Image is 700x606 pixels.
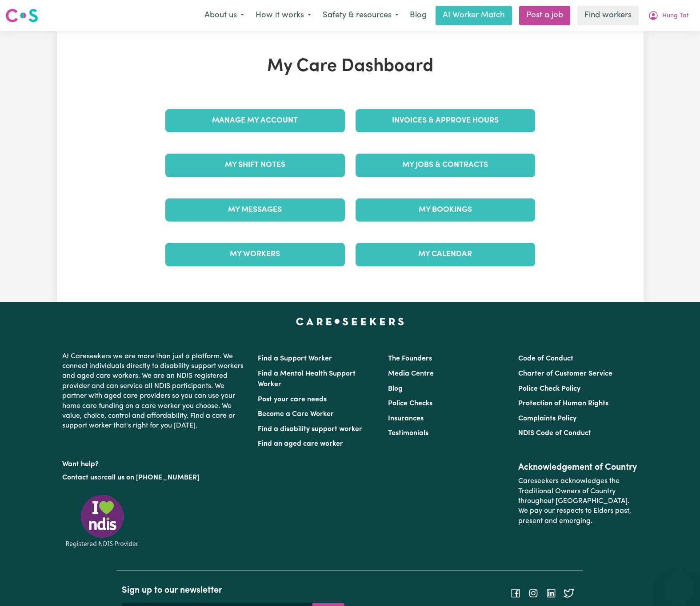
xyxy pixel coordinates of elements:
a: Charter of Customer Service [518,370,612,377]
button: My Account [642,6,695,25]
a: Blog [404,6,432,25]
p: Careseekers acknowledges the Traditional Owners of Country throughout [GEOGRAPHIC_DATA]. We pay o... [518,473,638,530]
h2: Sign up to our newsletter [122,585,344,596]
a: Code of Conduct [518,355,573,362]
span: Hung Tat [662,11,689,21]
a: Post a job [519,6,570,25]
a: Find an aged care worker [258,440,343,448]
a: My Calendar [356,243,535,266]
img: Registered NDIS provider [62,493,142,549]
a: My Jobs & Contracts [356,154,535,177]
a: Contact us [62,474,97,481]
a: Post your care needs [258,396,327,403]
button: How it works [250,6,317,25]
img: Careseekers logo [5,8,38,24]
a: call us on [PHONE_NUMBER] [104,474,199,481]
a: My Bookings [356,198,535,222]
a: My Shift Notes [165,154,345,177]
h1: My Care Dashboard [160,56,540,77]
p: At Careseekers we are more than just a platform. We connect individuals directly to disability su... [62,348,247,435]
a: Find a disability support worker [258,426,362,433]
a: Follow Careseekers on Facebook [510,589,521,596]
a: Media Centre [388,370,434,377]
iframe: Button to launch messaging window [664,570,693,599]
a: Complaints Policy [518,415,576,422]
a: NDIS Code of Conduct [518,430,591,437]
a: Careseekers logo [5,5,38,26]
button: Safety & resources [317,6,404,25]
a: My Workers [165,243,345,266]
a: Police Checks [388,400,432,407]
a: Invoices & Approve Hours [356,109,535,132]
a: Follow Careseekers on Twitter [564,589,574,596]
button: About us [199,6,250,25]
a: Blog [388,385,403,392]
a: Find a Mental Health Support Worker [258,370,356,388]
a: My Messages [165,198,345,222]
a: Police Check Policy [518,385,580,392]
a: Follow Careseekers on LinkedIn [546,589,556,596]
h2: Acknowledgement of Country [518,462,638,473]
a: Find a Support Worker [258,355,332,362]
a: AI Worker Match [436,6,512,25]
a: Find workers [577,6,639,25]
a: Careseekers home page [296,318,404,325]
a: The Founders [388,355,432,362]
a: Manage My Account [165,109,345,132]
a: Testimonials [388,430,428,437]
p: or [62,469,247,486]
a: Follow Careseekers on Instagram [528,589,539,596]
a: Protection of Human Rights [518,400,608,407]
a: Become a Care Worker [258,411,334,418]
a: Insurances [388,415,424,422]
p: Want help? [62,456,247,469]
